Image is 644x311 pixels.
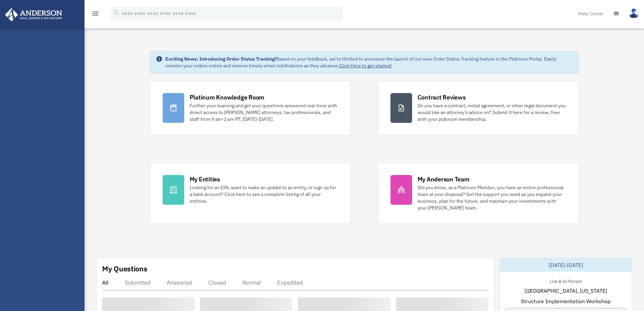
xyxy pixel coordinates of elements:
[500,258,632,272] div: [DATE]-[DATE]
[165,55,573,69] div: Based on your feedback, we're thrilled to announce the launch of our new Order Status Tracking fe...
[208,279,226,286] div: Closed
[165,56,276,62] strong: Exciting News: Introducing Order Status Tracking!
[524,287,607,295] span: [GEOGRAPHIC_DATA], [US_STATE]
[150,162,351,224] a: My Entities Looking for an EIN, want to make an update to an entity, or sign up for a bank accoun...
[190,93,265,102] div: Platinum Knowledge Room
[418,93,466,102] div: Contract Reviews
[190,102,338,123] div: Further your learning and get your questions answered real-time with direct access to [PERSON_NAM...
[167,279,192,286] div: Answered
[190,184,338,204] div: Looking for an EIN, want to make an update to an entity, or sign up for a bank account? Click her...
[113,9,120,17] i: search
[242,279,261,286] div: Normal
[629,8,639,18] img: User Pic
[102,264,147,274] div: My Questions
[190,175,220,183] div: My Entities
[418,184,566,211] div: Did you know, as a Platinum Member, you have an entire professional team at your disposal? Get th...
[91,12,99,18] a: menu
[3,8,64,21] img: Anderson Advisors Platinum Portal
[91,9,99,18] i: menu
[378,162,579,224] a: My Anderson Team Did you know, as a Platinum Member, you have an entire professional team at your...
[521,297,611,305] span: Structure Implementation Workshop
[339,63,392,69] a: Click Here to get started!
[150,81,351,135] a: Platinum Knowledge Room Further your learning and get your questions answered real-time with dire...
[378,81,579,135] a: Contract Reviews Do you have a contract, rental agreement, or other legal document you would like...
[277,279,303,286] div: Expedited
[418,175,470,183] div: My Anderson Team
[125,279,150,286] div: Submitted
[418,102,566,123] div: Do you have a contract, rental agreement, or other legal document you would like an attorney's ad...
[102,279,109,286] div: All
[544,277,587,284] div: Live & In-Person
